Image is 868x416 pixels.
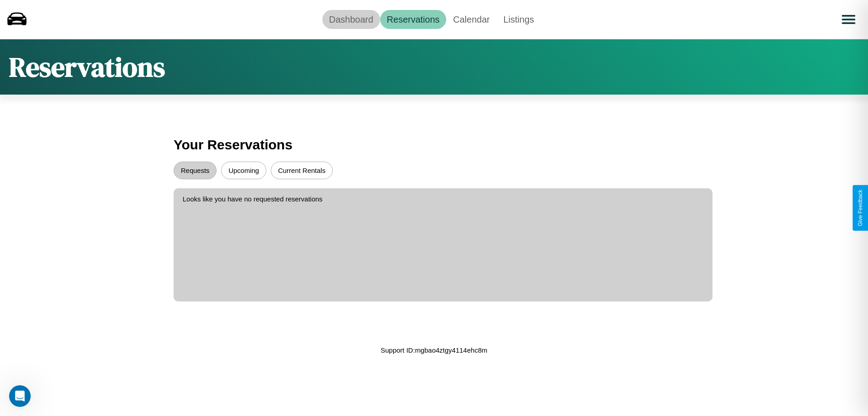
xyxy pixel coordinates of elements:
[9,385,31,407] iframe: Intercom live chat
[322,10,380,29] a: Dashboard
[836,7,861,32] button: Open menu
[271,162,333,179] button: Current Rentals
[496,10,541,29] a: Listings
[221,162,266,179] button: Upcoming
[183,193,703,205] p: Looks like you have no requested reservations
[857,190,863,226] div: Give Feedback
[381,344,487,356] p: Support ID: mgbao4ztgy4114ehc8m
[174,162,217,179] button: Requests
[9,48,165,86] h1: Reservations
[446,10,496,29] a: Calendar
[380,10,447,29] a: Reservations
[174,133,694,157] h3: Your Reservations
